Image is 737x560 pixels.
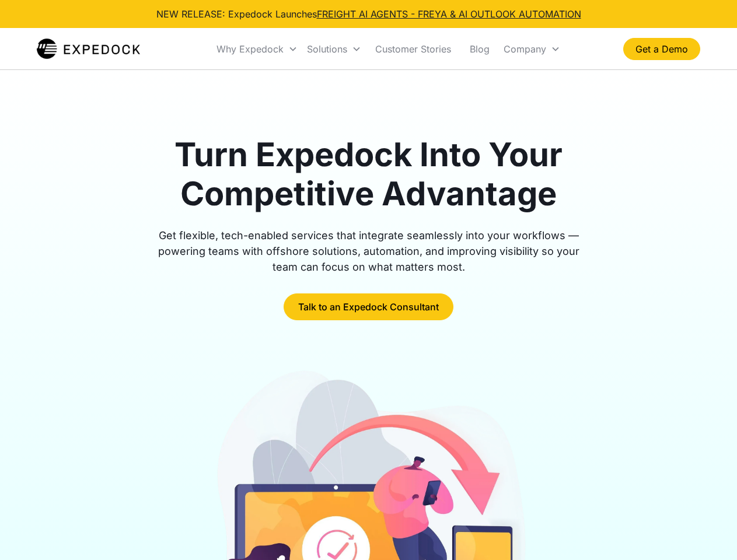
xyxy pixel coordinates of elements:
[460,29,499,69] a: Blog
[37,37,140,61] img: Expedock Logo
[145,228,593,275] div: Get flexible, tech-enabled services that integrate seamlessly into your workflows — powering team...
[307,43,347,55] div: Solutions
[504,43,546,55] div: Company
[499,29,565,69] div: Company
[317,8,581,20] a: FREIGHT AI AGENTS - FREYA & AI OUTLOOK AUTOMATION
[145,135,593,213] h1: Turn Expedock Into Your Competitive Advantage
[37,37,140,61] a: home
[679,504,737,560] iframe: Chat Widget
[623,38,700,60] a: Get a Demo
[302,29,366,69] div: Solutions
[284,293,453,320] a: Talk to an Expedock Consultant
[156,7,581,21] div: NEW RELEASE: Expedock Launches
[212,29,302,69] div: Why Expedock
[366,29,460,69] a: Customer Stories
[216,43,284,55] div: Why Expedock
